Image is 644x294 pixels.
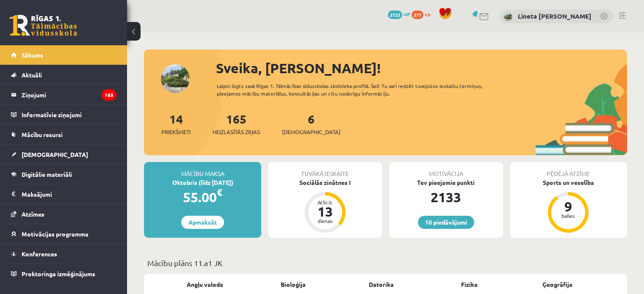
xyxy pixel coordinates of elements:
span: Konferences [22,250,57,258]
a: Apmaksāt [181,216,224,229]
a: Mācību resursi [11,125,116,144]
div: Oktobris (līdz [DATE]) [144,178,261,187]
div: dienas [312,218,338,223]
a: Sports un veselība 9 balles [510,178,627,234]
a: 2133 mP [388,11,410,17]
div: Mācību maksa [144,162,261,178]
a: Sociālās zinātnes I Atlicis 13 dienas [268,178,382,234]
span: Atzīmes [22,210,44,218]
legend: Informatīvie ziņojumi [22,105,116,124]
a: 14Priekšmeti [161,111,191,136]
span: Priekšmeti [161,128,191,136]
div: Sports un veselība [510,178,627,187]
div: Sveika, [PERSON_NAME]! [216,58,627,78]
div: Tev pieejamie punkti [389,178,503,187]
a: Informatīvie ziņojumi [11,105,116,124]
img: Lineta Linda Kokoreviča [504,13,512,21]
a: Aktuāli [11,65,116,85]
i: 165 [102,89,116,101]
span: Motivācijas programma [22,230,88,238]
a: Datorika [369,280,394,289]
a: Digitālie materiāli [11,165,116,184]
span: [DEMOGRAPHIC_DATA] [282,128,340,136]
a: Angļu valoda [187,280,223,289]
a: 277 xp [412,11,434,17]
div: 9 [556,200,581,213]
a: Lineta [PERSON_NAME] [518,12,591,20]
legend: Maksājumi [22,184,116,204]
span: € [217,186,222,198]
div: Pēdējā atzīme [510,162,627,178]
a: Fizika [461,280,478,289]
a: Konferences [11,244,116,264]
span: Neizlasītās ziņas [213,128,260,136]
p: Mācību plāns 11.a1 JK [147,257,624,269]
legend: Ziņojumi [22,85,116,104]
div: Laipni lūgts savā Rīgas 1. Tālmācības vidusskolas skolnieka profilā. Šeit Tu vari redzēt tuvojošo... [217,82,507,97]
div: 2133 [389,187,503,207]
a: Ziņojumi165 [11,85,116,104]
div: Tuvākā ieskaite [268,162,382,178]
div: 13 [312,205,338,218]
a: 6[DEMOGRAPHIC_DATA] [282,111,340,136]
span: Aktuāli [22,71,42,79]
span: mP [404,11,410,17]
span: [DEMOGRAPHIC_DATA] [22,151,88,158]
div: Atlicis [312,200,338,205]
a: 165Neizlasītās ziņas [213,111,260,136]
a: Maksājumi [11,184,116,204]
div: Motivācija [389,162,503,178]
a: 10 piedāvājumi [418,216,474,229]
span: 277 [412,11,423,19]
a: [DEMOGRAPHIC_DATA] [11,145,116,164]
a: Ģeogrāfija [542,280,572,289]
a: Atzīmes [11,204,116,224]
span: Sākums [22,51,43,59]
span: 2133 [388,11,402,19]
a: Sākums [11,45,116,65]
span: Proktoringa izmēģinājums [22,270,95,278]
a: Rīgas 1. Tālmācības vidusskola [9,15,77,36]
span: xp [425,11,430,17]
span: Digitālie materiāli [22,170,72,178]
div: balles [556,213,581,218]
a: Proktoringa izmēģinājums [11,264,116,283]
div: 55.00 [144,187,261,207]
a: Bioloģija [281,280,306,289]
span: Mācību resursi [22,131,63,138]
div: Sociālās zinātnes I [268,178,382,187]
a: Motivācijas programma [11,224,116,244]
